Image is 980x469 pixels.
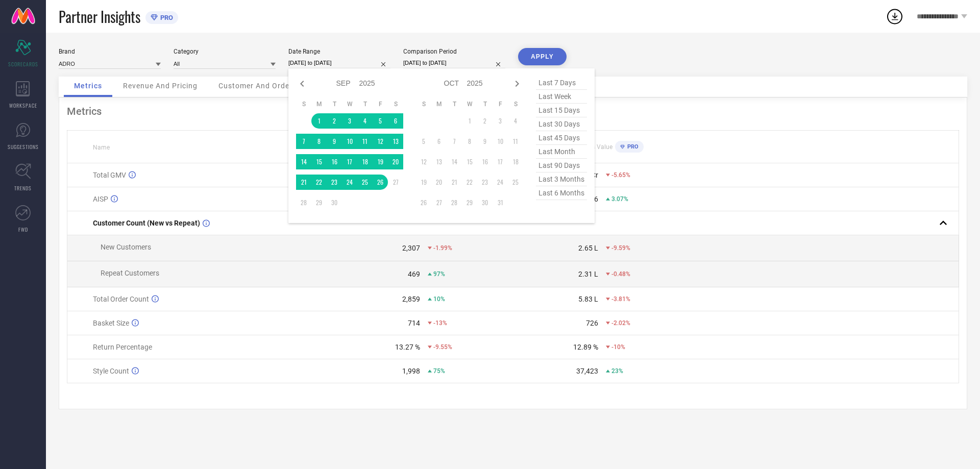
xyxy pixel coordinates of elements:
span: 97% [433,270,445,278]
td: Sun Oct 12 2025 [416,154,431,169]
input: Select comparison period [403,58,505,68]
span: last 45 days [536,131,587,145]
span: -3.81% [611,295,630,303]
td: Tue Oct 07 2025 [447,134,462,149]
div: 13.27 % [395,343,420,351]
td: Wed Oct 15 2025 [462,154,477,169]
span: Name [93,144,110,151]
td: Thu Sep 04 2025 [357,113,373,129]
td: Tue Oct 28 2025 [447,195,462,210]
td: Sat Oct 25 2025 [508,175,523,190]
td: Fri Oct 31 2025 [493,195,508,210]
span: last 7 days [536,76,587,90]
span: Revenue And Pricing [123,82,198,90]
th: Wednesday [462,100,477,108]
td: Wed Oct 22 2025 [462,175,477,190]
td: Mon Oct 20 2025 [431,175,447,190]
span: 75% [433,367,445,375]
span: Total Order Count [93,295,149,303]
span: Basket Size [93,319,129,327]
td: Mon Oct 06 2025 [431,134,447,149]
div: Brand [59,48,161,55]
td: Tue Sep 30 2025 [327,195,342,210]
td: Tue Oct 14 2025 [447,154,462,169]
th: Thursday [477,100,493,108]
th: Sunday [296,100,311,108]
td: Fri Sep 19 2025 [373,154,388,169]
td: Wed Sep 17 2025 [342,154,357,169]
td: Sun Oct 19 2025 [416,175,431,190]
td: Tue Sep 23 2025 [327,175,342,190]
td: Fri Sep 12 2025 [373,134,388,149]
div: Next month [511,78,523,90]
td: Thu Oct 30 2025 [477,195,493,210]
span: Return Percentage [93,343,152,351]
th: Saturday [508,100,523,108]
span: -2.02% [611,319,630,327]
div: 37,423 [576,367,598,375]
td: Sun Oct 05 2025 [416,134,431,149]
div: Comparison Period [403,48,505,55]
div: Previous month [296,78,308,90]
th: Tuesday [447,100,462,108]
span: PRO [625,143,639,150]
td: Wed Oct 29 2025 [462,195,477,210]
td: Sat Sep 20 2025 [388,154,403,169]
td: Sat Sep 06 2025 [388,113,403,129]
span: Repeat Customers [101,269,159,277]
span: last month [536,145,587,159]
td: Thu Sep 25 2025 [357,175,373,190]
th: Tuesday [327,100,342,108]
td: Mon Sep 01 2025 [311,113,327,129]
td: Mon Sep 29 2025 [311,195,327,210]
td: Wed Sep 24 2025 [342,175,357,190]
td: Sun Oct 26 2025 [416,195,431,210]
span: last week [536,90,587,104]
span: SCORECARDS [8,60,38,68]
div: Category [174,48,276,55]
td: Thu Oct 09 2025 [477,134,493,149]
span: AISP [93,195,108,203]
th: Thursday [357,100,373,108]
span: -13% [433,319,447,327]
td: Sun Sep 14 2025 [296,154,311,169]
span: -5.65% [611,171,630,179]
span: Total GMV [93,171,126,179]
div: 2.65 L [578,244,598,252]
button: APPLY [518,48,567,65]
span: -1.99% [433,244,452,252]
span: New Customers [101,243,151,251]
div: 5.83 L [578,295,598,303]
td: Tue Sep 09 2025 [327,134,342,149]
div: 2,859 [402,295,420,303]
div: Date Range [288,48,390,55]
span: TRENDS [14,184,32,192]
span: WORKSPACE [9,102,37,109]
td: Tue Oct 21 2025 [447,175,462,190]
span: -9.59% [611,244,630,252]
td: Thu Oct 23 2025 [477,175,493,190]
td: Sun Sep 07 2025 [296,134,311,149]
span: -0.48% [611,270,630,278]
span: -10% [611,343,625,351]
td: Thu Oct 16 2025 [477,154,493,169]
td: Fri Sep 05 2025 [373,113,388,129]
td: Fri Oct 03 2025 [493,113,508,129]
td: Tue Sep 16 2025 [327,154,342,169]
div: Metrics [67,105,959,117]
td: Sat Oct 18 2025 [508,154,523,169]
div: 2.31 L [578,270,598,278]
span: Partner Insights [59,6,140,27]
td: Thu Sep 18 2025 [357,154,373,169]
th: Friday [493,100,508,108]
div: 1,998 [402,367,420,375]
td: Thu Sep 11 2025 [357,134,373,149]
td: Mon Oct 13 2025 [431,154,447,169]
th: Sunday [416,100,431,108]
td: Tue Sep 02 2025 [327,113,342,129]
td: Fri Oct 17 2025 [493,154,508,169]
span: Customer And Orders [218,82,297,90]
span: 10% [433,295,445,303]
span: last 15 days [536,104,587,117]
span: PRO [158,14,173,21]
